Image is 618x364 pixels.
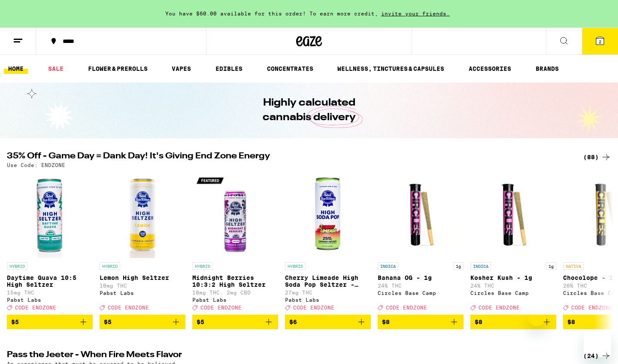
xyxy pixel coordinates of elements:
a: WELLNESS, TINCTURES & CAPSULES [333,64,448,74]
span: CODE ENDZONE [386,305,427,310]
p: SATIVA [563,262,584,270]
span: CODE ENDZONE [15,305,56,310]
button: 2 [582,28,618,55]
span: CODE ENDZONE [571,305,612,310]
button: Add to bag [470,315,556,329]
div: Pabst Labs [100,290,185,296]
a: BRANDS [531,64,563,74]
a: Open page for Cherry Limeade High Soda Pop Seltzer - 25mg from Pabst Labs [285,172,371,315]
a: Open page for Daytime Guava 10:5 High Seltzer from Pabst Labs [7,172,93,315]
p: INDICA [378,262,398,270]
p: Lemon High Seltzer [100,274,185,281]
button: Add to bag [285,315,371,329]
p: 10mg THC: 2mg CBD [192,290,278,295]
a: Open page for Kosher Kush - 1g from Circles Base Camp [470,172,556,315]
span: $5 [104,318,112,325]
img: Pabst Labs - Midnight Berries 10:3:2 High Seltzer [192,172,278,258]
div: Circles Base Camp [378,290,463,296]
a: Open page for Midnight Berries 10:3:2 High Seltzer from Pabst Labs [192,172,278,315]
a: Open page for Banana OG - 1g from Circles Base Camp [378,172,463,315]
span: $5 [197,318,204,325]
span: invite your friends. [378,11,453,16]
span: $5 [11,318,19,325]
p: Use Code: ENDZONE [7,162,65,168]
iframe: Button to launch messaging window [584,330,611,357]
div: Pabst Labs [7,297,93,303]
img: Circles Base Camp - Banana OG - 1g [378,172,463,258]
p: 24% THC [470,283,556,288]
span: You have $60.00 available for this order! To earn more credit, [165,11,378,16]
p: HYBRID [100,262,120,270]
button: Add to bag [7,315,93,329]
p: 27mg THC [285,290,371,295]
span: 2 [599,39,601,44]
span: $8 [382,318,390,325]
span: CODE ENDZONE [293,305,334,310]
p: 10mg THC [100,283,185,288]
button: Add to bag [100,315,185,329]
p: 1g [546,262,556,270]
a: FLOWER & PREROLLS [84,64,152,74]
iframe: Close message [528,309,545,326]
div: Pabst Labs [192,297,278,303]
span: $6 [289,318,297,325]
p: Cherry Limeade High Soda Pop Seltzer - 25mg [285,274,371,288]
p: INDICA [470,262,491,270]
p: Banana OG - 1g [378,274,463,281]
a: (88) [583,152,611,162]
p: HYBRID [192,262,213,270]
a: EDIBLES [211,64,247,74]
button: Add to bag [378,315,463,329]
span: $8 [475,318,482,325]
p: Midnight Berries 10:3:2 High Seltzer [192,274,278,288]
p: Kosher Kush - 1g [470,274,556,281]
p: HYBRID [285,262,306,270]
span: CODE ENDZONE [200,305,242,310]
img: Pabst Labs - Lemon High Seltzer [100,172,185,258]
p: 24% THC [378,283,463,288]
a: (24) [583,351,611,361]
img: Pabst Labs - Daytime Guava 10:5 High Seltzer [7,172,93,258]
a: CONCENTRATES [263,64,318,74]
span: CODE ENDZONE [108,305,149,310]
div: Pabst Labs [285,297,371,303]
h2: 35% Off - Game Day = Dank Day! It's Giving End Zone Energy [7,152,569,162]
div: Circles Base Camp [470,290,556,296]
p: 15mg THC [7,290,93,295]
img: Pabst Labs - Cherry Limeade High Soda Pop Seltzer - 25mg [285,172,371,258]
span: CODE ENDZONE [479,305,520,310]
a: HOME [4,64,28,74]
a: ACCESSORIES [464,64,515,74]
p: 1g [453,262,463,270]
a: Open page for Lemon High Seltzer from Pabst Labs [100,172,185,315]
p: HYBRID [7,262,27,270]
button: Add to bag [192,315,278,329]
h1: Highly calculated cannabis delivery [238,96,380,125]
a: SALE [44,64,68,74]
a: VAPES [167,64,195,74]
p: Daytime Guava 10:5 High Seltzer [7,274,93,288]
h2: Pass the Jeeter - When Fire Meets Flavor [7,351,569,361]
img: Circles Base Camp - Kosher Kush - 1g [470,172,556,258]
